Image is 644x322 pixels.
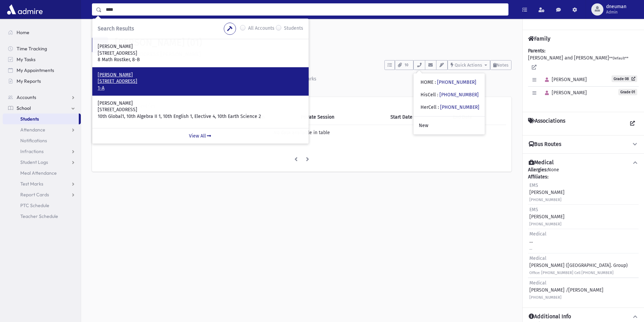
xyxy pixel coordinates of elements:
a: Home [3,27,81,38]
span: [PERSON_NAME] [542,90,587,96]
p: [PERSON_NAME] [98,43,303,50]
a: [PERSON_NAME] [STREET_ADDRESS] 8 Math Rostker, 8-B [98,43,303,63]
a: Time Tracking [3,43,81,54]
a: My Reports [3,76,81,86]
span: Notes [497,63,508,68]
span: : [438,104,439,110]
p: [STREET_ADDRESS] [98,78,303,85]
div: [PERSON_NAME] ([GEOGRAPHIC_DATA]. Group) [529,255,628,276]
h4: Associations [528,118,565,130]
a: Report Cards [3,189,81,200]
span: Admin [606,9,626,15]
span: Notifications [20,138,47,144]
span: Medical [529,255,546,261]
label: Students [284,25,303,33]
h4: Family [528,35,550,42]
a: [PERSON_NAME] [STREET_ADDRESS] 10th Global1, 10th Algebra II 1, 10th English 1, Elective 4, 10th ... [98,100,303,120]
span: Attendance [20,127,45,133]
div: … [529,230,546,252]
h4: Additional Info [529,313,571,320]
small: Office: [PHONE_NUMBER] Cell [PHONE_NUMBER] [529,271,614,275]
span: Medical [529,231,546,237]
span: : [435,79,436,85]
a: PTC Schedule [3,200,81,211]
a: My Appointments [3,65,81,76]
a: Grade 08 [612,75,637,82]
span: : [437,92,438,98]
p: 8 Math Rostker, 8-B [98,56,303,63]
span: Accounts [17,94,36,100]
small: [PHONE_NUMBER] [529,295,562,300]
span: My Appointments [17,67,54,73]
span: Test Marks [20,181,43,187]
a: New [413,119,485,132]
h1: [PERSON_NAME] (01) [115,37,511,48]
button: Medical [528,159,639,166]
div: Marks [302,76,316,82]
b: Parents: [528,48,545,54]
small: … [529,246,532,251]
span: Grade 01 [618,89,637,95]
a: Students [92,28,116,33]
span: Quick Actions [455,63,482,68]
span: Meal Attendance [20,170,57,176]
div: None [528,166,639,302]
div: HerCell [421,104,479,111]
div: HisCell [421,91,479,98]
div: B [92,37,108,53]
h4: Medical [529,159,554,166]
span: Infractions [20,148,44,154]
span: Teacher Schedule [20,213,58,219]
span: School [17,105,31,111]
a: [PHONE_NUMBER] [440,104,479,110]
div: [PERSON_NAME] [529,206,565,227]
div: [PERSON_NAME] [529,182,565,203]
a: Infractions [3,146,81,157]
h4: Bus Routes [529,141,561,148]
div: [PERSON_NAME] and [PERSON_NAME] [528,47,639,106]
th: Private Session [297,109,386,125]
span: Home [17,29,29,35]
small: [PHONE_NUMBER] [529,222,562,226]
button: Notes [490,60,511,70]
a: [PHONE_NUMBER] [439,92,479,98]
span: Student Logs [20,159,48,165]
a: Activity [92,70,125,89]
a: Notifications [3,135,81,146]
span: My Tasks [17,56,35,63]
a: Test Marks [3,178,81,189]
a: Student Logs [3,157,81,168]
a: [PERSON_NAME] [STREET_ADDRESS] 1-A [98,72,303,92]
span: dneuman [606,4,626,9]
span: Medical [529,280,546,286]
p: [PERSON_NAME] [98,72,303,78]
span: Report Cards [20,192,49,198]
span: My Reports [17,78,41,84]
b: Affiliates: [528,174,548,180]
div: HOME [421,79,476,86]
p: [STREET_ADDRESS] [98,106,303,113]
a: Students [3,114,79,124]
span: PTC Schedule [20,202,49,208]
a: Teacher Schedule [3,211,81,222]
label: All Accounts [248,25,275,33]
button: Quick Actions [448,60,490,70]
a: Meal Attendance [3,168,81,178]
button: 10 [395,60,413,70]
p: 1-A [98,85,303,92]
span: EMS [529,207,538,213]
p: [STREET_ADDRESS] [98,50,303,57]
button: Additional Info [528,313,639,320]
img: AdmirePro [5,3,44,16]
a: Attendance [3,124,81,135]
a: My Tasks [3,54,81,65]
span: Time Tracking [17,46,47,52]
p: 10th Global1, 10th Algebra II 1, 10th English 1, Elective 4, 10th Earth Science 2 [98,113,303,120]
span: Search Results [98,25,134,32]
a: View All [92,128,309,144]
a: [PHONE_NUMBER] [437,79,476,85]
span: EMS [529,182,538,188]
a: Accounts [3,92,81,103]
a: View all Associations [626,118,639,130]
button: Bus Routes [528,141,639,148]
